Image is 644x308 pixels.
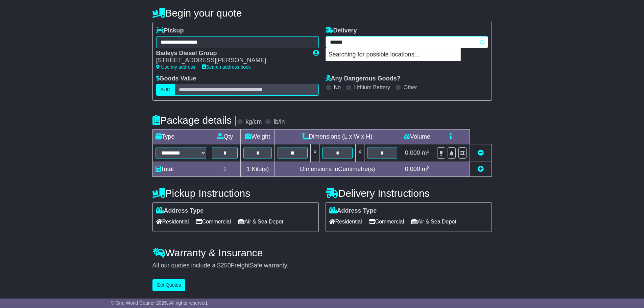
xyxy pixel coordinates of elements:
p: Searching for possible locations... [326,48,460,61]
td: 1 [209,162,241,177]
label: Address Type [156,207,204,215]
span: 0.000 [405,166,420,172]
sup: 3 [427,149,430,154]
td: Qty [209,129,241,144]
label: Goods Value [156,75,196,82]
label: Delivery [326,27,357,34]
h4: Pickup Instructions [152,188,319,199]
label: lb/in [273,118,285,126]
label: kg/cm [245,118,262,126]
h4: Warranty & Insurance [152,247,492,258]
span: Commercial [196,216,231,227]
div: All our quotes include a $ FreightSafe warranty. [152,262,492,269]
typeahead: Please provide city [326,36,488,48]
span: Air & Sea Depot [238,216,283,227]
td: Dimensions (L x W x H) [275,129,400,144]
span: © One World Courier 2025. All rights reserved. [111,300,209,306]
h4: Delivery Instructions [326,188,492,199]
label: AUD [156,84,175,96]
label: Other [404,84,417,91]
a: Remove this item [478,149,484,156]
td: x [355,144,364,162]
h4: Begin your quote [152,7,492,19]
a: Search address book [202,64,251,70]
span: 1 [246,166,250,172]
td: x [311,144,319,162]
span: m [422,149,430,156]
span: Air & Sea Depot [411,216,456,227]
span: Residential [156,216,189,227]
div: [STREET_ADDRESS][PERSON_NAME] [156,57,306,64]
label: Lithium Battery [354,84,390,91]
span: Residential [329,216,362,227]
a: Add new item [478,166,484,172]
td: Type [152,129,209,144]
td: Volume [400,129,434,144]
div: Baileys Diesel Group [156,50,306,57]
label: Address Type [329,207,377,215]
span: 0.000 [405,149,420,156]
span: 250 [221,262,231,269]
td: Kilo(s) [241,162,275,177]
sup: 3 [427,165,430,170]
td: Total [152,162,209,177]
td: Weight [241,129,275,144]
a: Use my address [156,64,195,70]
span: m [422,166,430,172]
label: Pickup [156,27,184,34]
label: Any Dangerous Goods? [326,75,401,82]
label: No [334,84,341,91]
span: Commercial [369,216,404,227]
td: Dimensions in Centimetre(s) [275,162,400,177]
h4: Package details | [152,115,237,126]
button: Get Quotes [152,279,186,291]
